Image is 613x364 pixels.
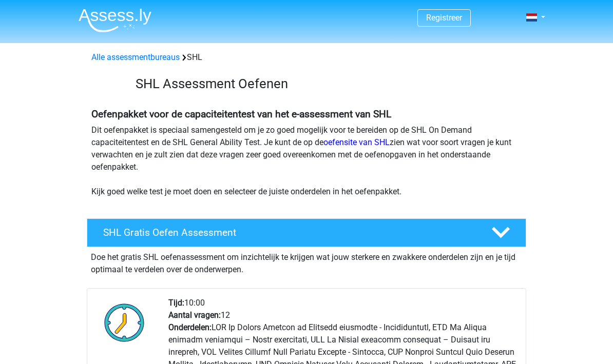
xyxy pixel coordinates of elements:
[136,76,518,92] h3: SHL Assessment Oefenen
[103,227,475,238] h4: SHL Gratis Oefen Assessment
[87,51,526,64] div: SHL
[168,298,184,308] b: Tijd:
[79,8,151,32] img: Assessly
[99,297,150,348] img: Klok
[83,218,530,247] a: SHL Gratis Oefen Assessment
[168,322,212,332] b: Onderdelen:
[91,52,180,62] a: Alle assessmentbureaus
[323,137,390,147] a: oefensite van SHL
[426,13,462,23] a: Registreer
[91,124,522,198] p: Dit oefenpakket is speciaal samengesteld om je zo goed mogelijk voor te bereiden op de SHL On Dem...
[168,310,221,320] b: Aantal vragen:
[91,108,391,120] b: Oefenpakket voor de capaciteitentest van het e-assessment van SHL
[87,247,526,276] div: Doe het gratis SHL oefenassessment om inzichtelijk te krijgen wat jouw sterkere en zwakkere onder...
